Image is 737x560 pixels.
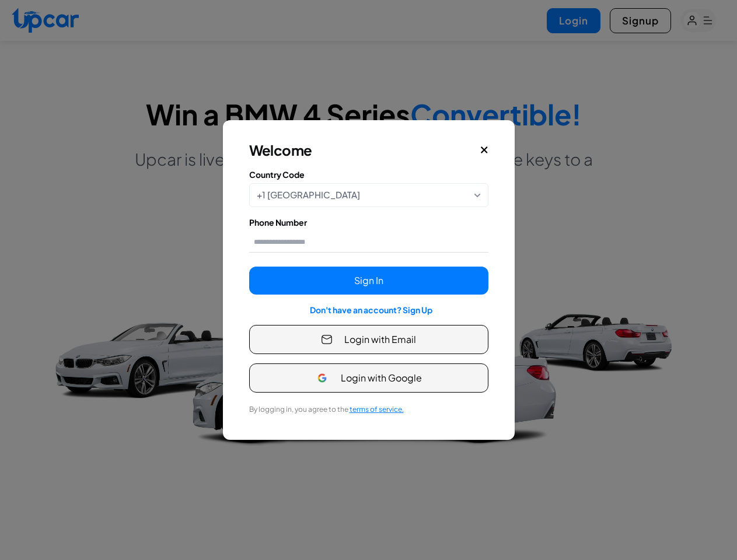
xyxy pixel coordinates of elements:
[249,169,488,181] label: Country Code
[257,188,360,202] span: +1 [GEOGRAPHIC_DATA]
[249,363,488,393] button: Login with Google
[480,145,488,155] button: Close
[341,371,422,385] span: Login with Google
[350,405,404,414] span: terms of service.
[249,141,312,159] h3: Welcome
[310,304,432,315] a: Don't have an account? Sign Up
[249,267,488,295] button: Sign In
[249,325,488,354] button: Login with Email
[249,404,404,415] label: By logging in, you agree to the
[344,332,416,346] span: Login with Email
[321,334,333,345] img: Email Icon
[315,371,329,385] img: Google Icon
[249,216,488,229] label: Phone Number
